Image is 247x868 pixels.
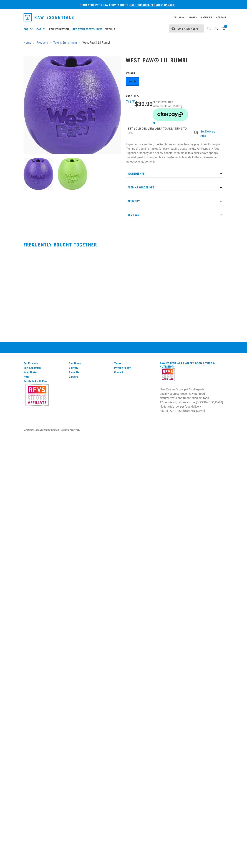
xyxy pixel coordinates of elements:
a: Your Stories [24,370,65,374]
a: Delivery [69,366,110,369]
a: Raw Education [24,366,65,369]
a: Contact [216,17,226,18]
a: Get started with Raw [24,379,65,383]
h1: West Paw® Lil Rumbl [126,57,223,63]
p: Reviews [126,211,223,219]
a: Cat [36,27,41,31]
a: Careers [69,375,110,378]
img: user.png [215,27,218,30]
h2: Frequently bought together [24,242,223,247]
span: Purple [129,80,136,83]
a: Vethub [104,22,118,36]
img: Raw Essentials Logo [24,13,74,21]
p: Feeding Guidelines [126,183,223,191]
img: van-moving.png [171,27,176,30]
p: Super bouncy and fun, the Rumbl, encourages healthy play. Rumbl's unique “fish trap” opening make... [126,142,223,164]
p: New Zealand's raw pet food experts Locally sourced frozen raw pet food Natural treats and freeze ... [160,387,223,413]
img: 91vjngt Ls L AC SL1500 [24,56,121,154]
nav: dropdown navigation [21,12,226,23]
a: Toys & Enrichment [51,41,79,45]
a: Dog [24,27,28,31]
h3: Quantity: [126,94,188,97]
button: + [132,100,135,103]
div: $39.99 [135,100,153,107]
a: About Us [201,17,212,18]
nav: breadcrumbs [24,41,223,45]
img: Afterpay [153,108,188,121]
a: Terms [114,361,155,365]
span: $10.00 [171,104,180,108]
button: Purple [126,77,139,86]
img: home-icon-1@2x.png [207,27,211,30]
a: Get started with Raw [72,22,104,36]
img: 91vjngt Ls L AC SL1500 [24,158,53,190]
a: Stores [188,17,197,18]
img: van-moving.png [193,130,199,134]
img: home-icon@2x.png [222,27,226,30]
a: Raw Education [48,22,72,36]
img: rfvs.png [160,368,176,381]
div: or 4 interest-free instalments of by [153,100,188,125]
span: Set Delivery Area [200,130,215,138]
a: take our quick pet questionnaire. [130,4,175,6]
span: Set Delivery Area [178,28,198,30]
a: Contact [114,370,155,374]
a: Our Stores [69,361,110,365]
span: 1 [129,100,131,104]
a: About Us [69,370,110,374]
img: rfvs.png [24,384,50,406]
a: Our Products [24,361,65,365]
a: Home [24,41,33,45]
a: Products [34,41,50,45]
p: Delivery [126,197,223,205]
a: Delivery [174,17,184,18]
p: Ingredients [126,169,223,178]
p: SET YOUR DELIVERY AREA TO ADD ITEMS TO CART [128,127,193,135]
img: 81 O Kpy Xb8h L AC SL1500 [58,158,87,190]
button: - [126,100,128,103]
a: Privacy Policy [114,366,155,369]
em: Copyright Raw Essentials Limited. All rights reserved. [24,428,80,431]
h3: Weight: [126,72,188,74]
h3: RAW ESSENTIALS | Wildly Good Advice & Nutrition [160,361,223,368]
a: FAQs [24,375,65,378]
